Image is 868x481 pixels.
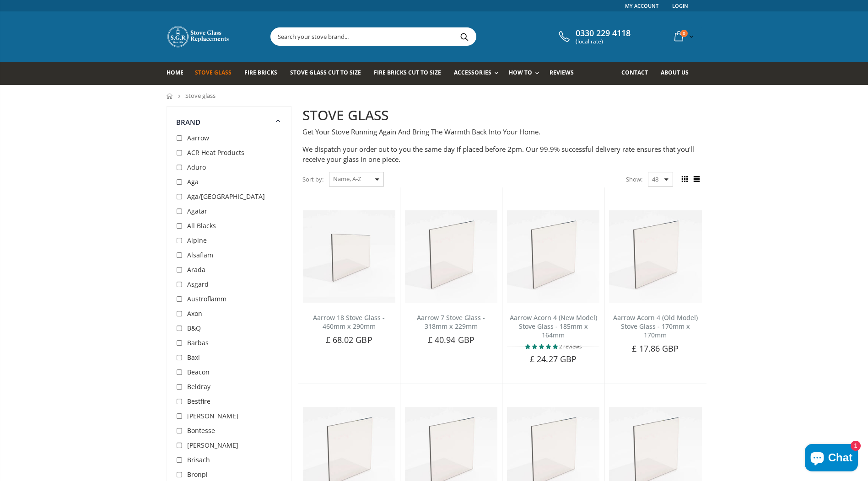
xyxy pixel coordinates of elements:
[302,144,702,165] p: We dispatch your order out to you the same day if placed before 2pm. Our 99.9% successful deliver...
[187,397,210,406] span: Bestfire
[187,294,226,303] span: Austroflamm
[303,210,395,303] img: Aarrow 18 Stove Glass
[609,210,701,303] img: Aarrow Acorn 4 Old Model Stove Glass
[576,28,631,38] span: 0330 229 4118
[187,426,215,435] span: Bontesse
[802,444,861,474] inbox-online-store-chat: Shopify online store chat
[167,93,173,99] a: Home
[167,69,183,76] span: Home
[187,251,213,259] span: Alsaflam
[187,338,209,347] span: Barbas
[290,69,361,76] span: Stove Glass Cut To Size
[405,210,497,303] img: Aarrow 7 Stove Glass
[454,62,502,85] a: Accessories
[680,174,690,184] span: Grid view
[428,334,474,345] span: £ 40.94 GBP
[187,382,210,391] span: Beldray
[661,62,695,85] a: About us
[550,62,581,85] a: Reviews
[244,62,284,85] a: Fire Bricks
[187,148,244,157] span: ACR Heat Products
[530,353,577,364] span: £ 24.27 GBP
[187,441,238,449] span: [PERSON_NAME]
[187,192,265,201] span: Aga/[GEOGRAPHIC_DATA]
[187,353,200,362] span: Baxi
[661,69,689,76] span: About us
[195,69,232,76] span: Stove Glass
[626,172,642,187] span: Show:
[187,265,205,274] span: Arada
[244,69,277,76] span: Fire Bricks
[302,127,702,137] p: Get Your Stove Running Again And Bring The Warmth Back Into Your Home.
[195,62,238,85] a: Stove Glass
[167,25,231,48] img: Stove Glass Replacement
[187,412,238,420] span: [PERSON_NAME]
[510,313,597,339] a: Aarrow Acorn 4 (New Model) Stove Glass - 185mm x 164mm
[509,69,532,76] span: How To
[613,313,698,339] a: Aarrow Acorn 4 (Old Model) Stove Glass - 170mm x 170mm
[185,91,216,100] span: Stove glass
[454,69,491,76] span: Accessories
[417,313,485,331] a: Aarrow 7 Stove Glass - 318mm x 229mm
[187,368,210,376] span: Beacon
[507,210,599,303] img: Aarrow Acorn 4 New Model Stove Glass
[313,313,385,331] a: Aarrow 18 Stove Glass - 460mm x 290mm
[576,38,631,45] span: (local rate)
[187,134,209,142] span: Aarrow
[187,221,216,230] span: All Blacks
[271,28,578,45] input: Search your stove brand...
[302,171,323,187] span: Sort by:
[187,236,207,245] span: Alpine
[187,470,208,479] span: Bronpi
[559,343,582,350] span: 2 reviews
[680,30,688,37] span: 0
[550,69,574,76] span: Reviews
[187,207,207,215] span: Agatar
[290,62,368,85] a: Stove Glass Cut To Size
[621,62,655,85] a: Contact
[632,343,679,354] span: £ 17.86 GBP
[176,118,201,127] span: Brand
[187,455,210,464] span: Brisach
[556,28,631,45] a: 0330 229 4118 (local rate)
[692,174,702,184] span: List view
[621,69,648,76] span: Contact
[187,177,199,186] span: Aga
[167,62,190,85] a: Home
[187,324,201,332] span: B&Q
[187,280,209,289] span: Asgard
[374,69,441,76] span: Fire Bricks Cut To Size
[302,106,702,125] h2: STOVE GLASS
[326,334,372,345] span: £ 68.02 GBP
[454,28,475,45] button: Search
[187,309,202,318] span: Axon
[374,62,448,85] a: Fire Bricks Cut To Size
[509,62,544,85] a: How To
[187,163,206,171] span: Aduro
[671,27,695,45] a: 0
[525,343,559,350] span: 5.00 stars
